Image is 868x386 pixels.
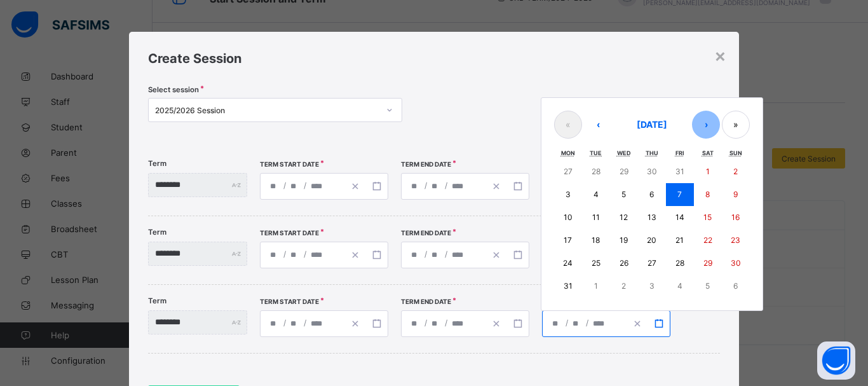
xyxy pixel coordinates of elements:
button: August 20, 2026 [638,229,666,252]
button: August 11, 2026 [582,206,610,229]
button: » [722,111,750,139]
abbr: August 14, 2026 [675,212,684,222]
span: / [564,317,569,328]
span: / [585,317,590,328]
button: August 13, 2026 [638,206,666,229]
button: September 2, 2026 [610,275,638,298]
button: August 9, 2026 [722,183,750,206]
abbr: August 11, 2026 [592,212,600,222]
abbr: Sunday [729,149,742,156]
button: August 24, 2026 [554,252,582,275]
abbr: August 20, 2026 [647,235,656,245]
abbr: August 4, 2026 [593,190,599,199]
abbr: August 18, 2026 [592,235,600,245]
span: / [282,249,287,259]
button: August 23, 2026 [722,229,750,252]
span: Term Start Date [260,298,319,305]
abbr: July 31, 2026 [675,167,684,176]
button: August 6, 2026 [638,183,666,206]
span: / [302,180,308,191]
abbr: September 4, 2026 [677,281,682,291]
abbr: August 16, 2026 [731,212,740,222]
span: Term End Date [401,160,451,168]
abbr: September 3, 2026 [649,281,654,291]
button: August 10, 2026 [554,206,582,229]
button: ‹ [584,111,612,139]
button: August 2, 2026 [722,160,750,183]
button: July 27, 2026 [554,160,582,183]
abbr: August 6, 2026 [649,190,654,199]
span: / [423,180,428,191]
abbr: August 13, 2026 [648,212,656,222]
button: August 16, 2026 [722,206,750,229]
label: Term [148,159,166,168]
abbr: August 2, 2026 [733,167,738,176]
button: July 30, 2026 [638,160,666,183]
abbr: July 27, 2026 [564,167,573,176]
abbr: August 28, 2026 [675,258,684,268]
button: August 4, 2026 [582,183,610,206]
button: [DATE] [614,111,690,139]
abbr: August 3, 2026 [566,190,571,199]
span: Term Start Date [260,160,319,168]
button: August 18, 2026 [582,229,610,252]
abbr: September 1, 2026 [594,281,598,291]
abbr: Friday [675,149,684,156]
button: July 31, 2026 [666,160,694,183]
label: Term [148,296,166,305]
button: August 25, 2026 [582,252,610,275]
abbr: August 25, 2026 [592,258,600,268]
abbr: Wednesday [617,149,631,156]
abbr: August 10, 2026 [564,212,573,222]
abbr: August 7, 2026 [677,190,682,199]
button: July 28, 2026 [582,160,610,183]
button: August 31, 2026 [554,275,582,298]
button: August 30, 2026 [722,252,750,275]
abbr: August 23, 2026 [731,235,740,245]
button: August 14, 2026 [666,206,694,229]
button: August 8, 2026 [694,183,722,206]
span: / [444,317,449,328]
button: August 1, 2026 [694,160,722,183]
abbr: August 12, 2026 [620,212,628,222]
span: / [444,249,449,259]
span: Create Session [148,51,241,66]
button: August 17, 2026 [554,229,582,252]
abbr: August 15, 2026 [703,212,712,222]
button: September 6, 2026 [722,275,750,298]
abbr: Tuesday [590,149,602,156]
span: / [444,180,449,191]
abbr: August 24, 2026 [563,258,573,268]
span: / [302,249,308,259]
abbr: July 29, 2026 [620,167,628,176]
abbr: August 31, 2026 [564,281,573,291]
abbr: August 8, 2026 [705,190,710,199]
span: / [282,317,287,328]
abbr: August 5, 2026 [621,190,626,199]
button: August 22, 2026 [694,229,722,252]
span: / [302,317,308,328]
abbr: August 9, 2026 [733,190,738,199]
abbr: August 21, 2026 [675,235,684,245]
abbr: September 6, 2026 [733,281,738,291]
button: August 3, 2026 [554,183,582,206]
abbr: August 1, 2026 [706,167,710,176]
abbr: Thursday [646,149,658,156]
span: Term End Date [401,298,451,305]
abbr: August 17, 2026 [564,235,572,245]
abbr: August 26, 2026 [620,258,628,268]
button: August 5, 2026 [610,183,638,206]
span: [DATE] [637,119,667,130]
abbr: Saturday [702,149,714,156]
button: September 5, 2026 [694,275,722,298]
button: September 1, 2026 [582,275,610,298]
button: August 7, 2026 [666,183,694,206]
button: « [554,111,582,139]
button: August 12, 2026 [610,206,638,229]
button: August 19, 2026 [610,229,638,252]
button: Open asap [817,341,855,380]
abbr: Monday [561,149,575,156]
button: August 15, 2026 [694,206,722,229]
abbr: August 27, 2026 [648,258,656,268]
abbr: September 2, 2026 [621,281,626,291]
